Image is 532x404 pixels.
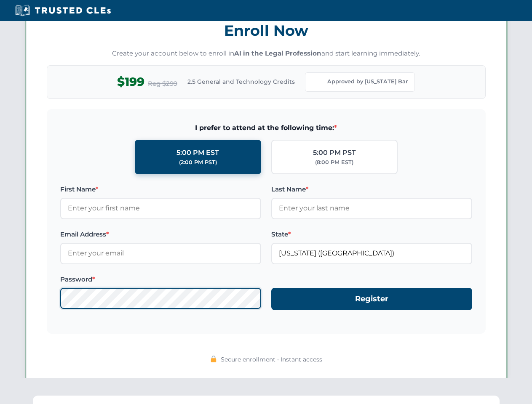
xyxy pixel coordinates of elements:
h3: Enroll Now [47,17,486,44]
label: Email Address [60,229,261,239]
label: Last Name [271,184,472,194]
span: Secure enrollment • Instant access [221,355,322,364]
div: 5:00 PM PST [313,147,356,158]
input: Enter your first name [60,198,261,219]
label: Password [60,274,261,284]
img: Trusted CLEs [13,4,113,17]
label: First Name [60,184,261,194]
div: (8:00 PM EST) [315,158,353,167]
span: $199 [117,72,144,91]
img: Florida Bar [312,76,324,88]
span: 2.5 General and Technology Credits [187,77,295,86]
span: Reg $299 [148,79,177,89]
div: (2:00 PM PST) [179,158,217,167]
input: Florida (FL) [271,243,472,264]
input: Enter your last name [271,198,472,219]
span: Approved by [US_STATE] Bar [327,77,408,86]
input: Enter your email [60,243,261,264]
label: State [271,229,472,239]
img: 🔒 [210,356,217,362]
p: Create your account below to enroll in and start learning immediately. [47,49,486,58]
strong: AI in the Legal Profession [234,49,321,57]
span: I prefer to attend at the following time: [60,122,472,133]
div: 5:00 PM EST [176,147,219,158]
button: Register [271,288,472,310]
